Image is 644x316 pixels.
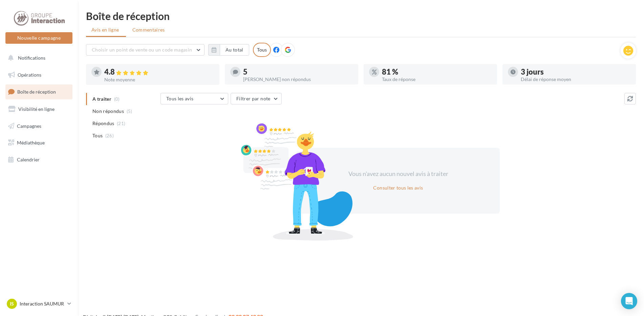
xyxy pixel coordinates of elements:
[521,68,630,76] div: 3 jours
[5,297,72,310] a: IS Interaction SAUMUR
[92,108,124,115] span: Non répondus
[5,32,72,44] button: Nouvelle campagne
[4,102,74,116] a: Visibilité en ligne
[243,68,353,76] div: 5
[243,77,353,82] div: [PERSON_NAME] non répondus
[86,44,205,56] button: Choisir un point de vente ou un code magasin
[117,121,125,126] span: (21)
[231,93,282,104] button: Filtrer par note
[4,51,71,65] button: Notifications
[17,157,40,162] span: Calendrier
[92,47,192,53] span: Choisir un point de vente ou un code magasin
[382,77,492,82] div: Taux de réponse
[10,300,14,307] span: IS
[18,72,41,78] span: Opérations
[166,96,194,101] span: Tous les avis
[4,136,74,150] a: Médiathèque
[92,132,103,139] span: Tous
[4,68,74,82] a: Opérations
[382,68,492,76] div: 81 %
[127,108,132,114] span: (5)
[132,26,165,33] span: Commentaires
[104,77,214,82] div: Note moyenne
[105,133,114,138] span: (26)
[621,293,637,309] div: Open Intercom Messenger
[160,93,228,104] button: Tous les avis
[18,55,45,61] span: Notifications
[220,44,249,56] button: Au total
[17,123,41,129] span: Campagnes
[340,170,456,178] div: Vous n'avez aucun nouvel avis à traiter
[4,84,74,99] a: Boîte de réception
[104,68,214,76] div: 4.8
[18,106,55,112] span: Visibilité en ligne
[4,153,74,167] a: Calendrier
[208,44,249,56] button: Au total
[521,77,630,82] div: Délai de réponse moyen
[17,89,56,95] span: Boîte de réception
[4,119,74,133] a: Campagnes
[17,140,45,145] span: Médiathèque
[86,11,636,21] div: Boîte de réception
[92,120,114,127] span: Répondus
[253,43,271,57] div: Tous
[370,184,426,192] button: Consulter tous les avis
[20,300,65,307] p: Interaction SAUMUR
